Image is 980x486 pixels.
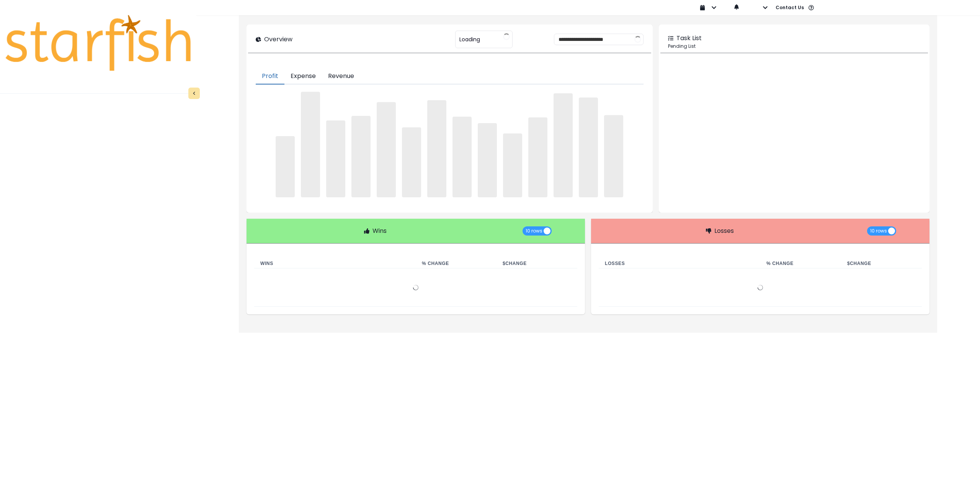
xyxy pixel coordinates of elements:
p: Wins [372,226,387,236]
span: ‌ [276,136,295,197]
th: % Change [760,259,841,268]
span: Loading [459,31,480,47]
span: 10 rows [526,226,542,236]
th: $ Change [841,259,922,268]
button: Revenue [322,68,360,85]
button: Expense [284,68,322,85]
th: Losses [599,259,760,268]
th: $ Change [497,259,577,268]
span: 10 rows [870,226,887,236]
span: ‌ [503,133,522,197]
span: ‌ [604,115,623,197]
p: Overview [264,35,292,44]
span: ‌ [554,93,573,197]
span: ‌ [377,102,396,197]
span: ‌ [326,120,345,197]
span: ‌ [452,117,472,197]
span: ‌ [528,117,547,198]
th: % Change [416,259,497,268]
span: ‌ [351,116,371,197]
span: ‌ [402,127,421,197]
button: Profit [256,68,284,85]
span: ‌ [427,100,446,198]
p: Losses [714,226,734,236]
th: Wins [254,259,416,268]
span: ‌ [579,98,598,197]
span: ‌ [478,123,497,197]
p: Task List [676,34,702,43]
span: ‌ [301,92,320,197]
p: Pending List [668,43,920,50]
